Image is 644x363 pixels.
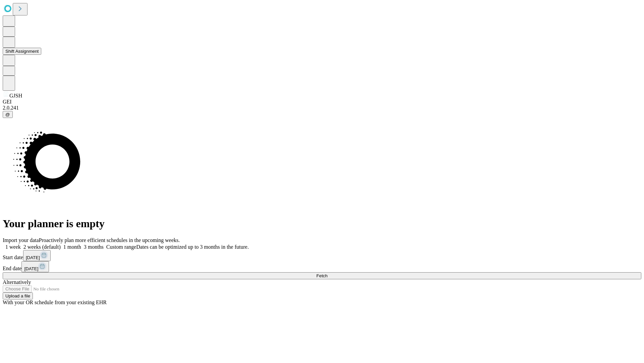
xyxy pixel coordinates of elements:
[5,244,21,250] span: 1 week
[39,237,180,243] span: Proactively plan more efficient schedules in the upcoming weeks.
[5,112,10,117] span: @
[136,244,249,250] span: Dates can be optimized up to 3 months in the future.
[3,99,641,105] div: GEI
[3,279,31,285] span: Alternatively
[3,299,107,305] span: With your OR schedule from your existing EHR
[23,244,61,250] span: 2 weeks (default)
[3,105,641,111] div: 2.0.241
[9,93,22,98] span: GJSH
[3,250,641,261] div: Start date
[26,255,40,260] span: [DATE]
[316,273,327,278] span: Fetch
[3,111,13,118] button: @
[3,48,41,55] button: Shift Assignment
[63,244,81,250] span: 1 month
[21,261,49,272] button: [DATE]
[3,237,39,243] span: Import your data
[84,244,104,250] span: 3 months
[3,261,641,272] div: End date
[3,217,641,230] h1: Your planner is empty
[3,292,33,299] button: Upload a file
[24,266,38,271] span: [DATE]
[23,250,51,261] button: [DATE]
[3,272,641,279] button: Fetch
[106,244,136,250] span: Custom range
